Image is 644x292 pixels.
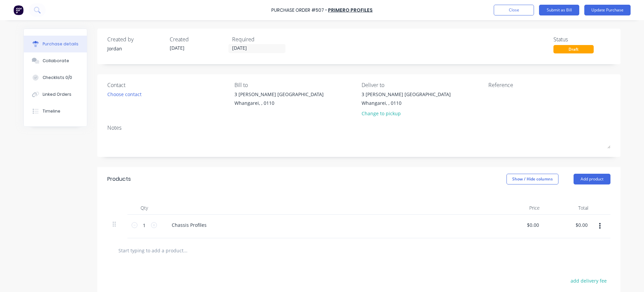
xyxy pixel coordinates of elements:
div: Jordan [107,45,164,52]
div: Price [496,201,545,215]
input: Start typing to add a product... [118,244,252,257]
div: Contact [107,81,229,89]
div: Created by [107,35,164,43]
button: Timeline [24,103,87,120]
div: Purchase Order #507 - [271,7,327,14]
div: Whangarei, , 0110 [234,99,324,107]
div: Choose contact [107,91,142,98]
div: Created [170,35,227,43]
button: Update Purchase [584,5,631,15]
div: Qty [127,201,161,215]
div: Change to pickup [362,110,451,117]
div: Timeline [43,108,60,114]
button: Add product [574,174,610,184]
button: Show / Hide columns [506,174,558,184]
button: Purchase details [24,36,87,52]
div: Purchase details [43,41,78,47]
div: Whangarei, , 0110 [362,99,451,107]
button: Submit as Bill [539,5,579,15]
div: Draft [553,45,594,53]
div: Chassis Profiles [166,220,212,230]
button: Collaborate [24,52,87,69]
div: Bill to [234,81,357,89]
div: Checklists 0/0 [43,75,72,81]
button: Close [494,5,534,15]
div: Deliver to [362,81,484,89]
div: 3 [PERSON_NAME] [GEOGRAPHIC_DATA] [234,91,324,98]
div: Reference [488,81,610,89]
div: Linked Orders [43,91,71,97]
a: Primero Profiles [328,7,373,13]
div: Total [545,201,594,215]
div: Products [107,175,131,183]
img: Factory [13,5,23,15]
button: add delivery fee [567,276,610,285]
button: Linked Orders [24,86,87,103]
div: Collaborate [43,58,69,64]
div: Required [232,35,289,43]
div: Notes [107,124,610,132]
div: Status [553,35,610,43]
button: Checklists 0/0 [24,69,87,86]
div: 3 [PERSON_NAME] [GEOGRAPHIC_DATA] [362,91,451,98]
